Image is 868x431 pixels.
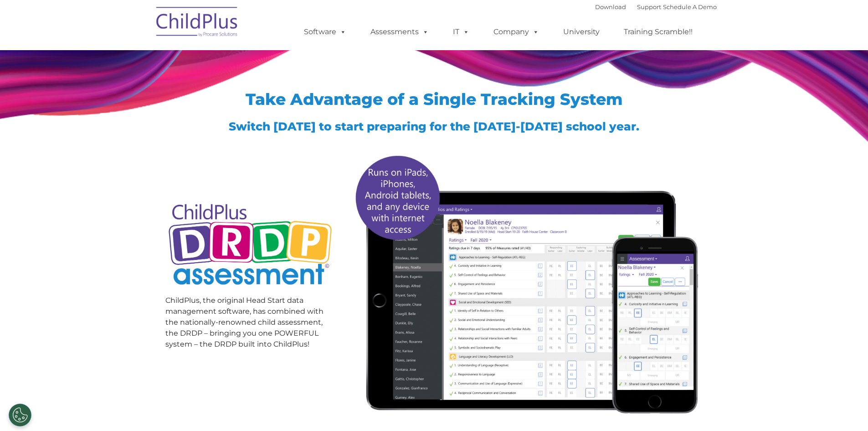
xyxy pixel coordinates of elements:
[637,3,661,10] a: Support
[663,3,717,10] a: Schedule A Demo
[229,119,639,133] span: Switch [DATE] to start preparing for the [DATE]-[DATE] school year.
[349,148,703,420] img: All-devices
[615,23,702,41] a: Training Scramble!!
[152,0,243,46] img: ChildPlus by Procare Solutions
[444,23,478,41] a: IT
[295,23,355,41] a: Software
[246,89,623,109] span: Take Advantage of a Single Tracking System
[9,404,31,426] button: Cookies Settings
[165,194,335,297] img: Copyright - DRDP Logo
[361,23,438,41] a: Assessments
[165,296,324,348] span: ChildPlus, the original Head Start data management software, has combined with the nationally-ren...
[484,23,548,41] a: Company
[595,3,626,10] a: Download
[595,3,717,10] font: |
[554,23,609,41] a: University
